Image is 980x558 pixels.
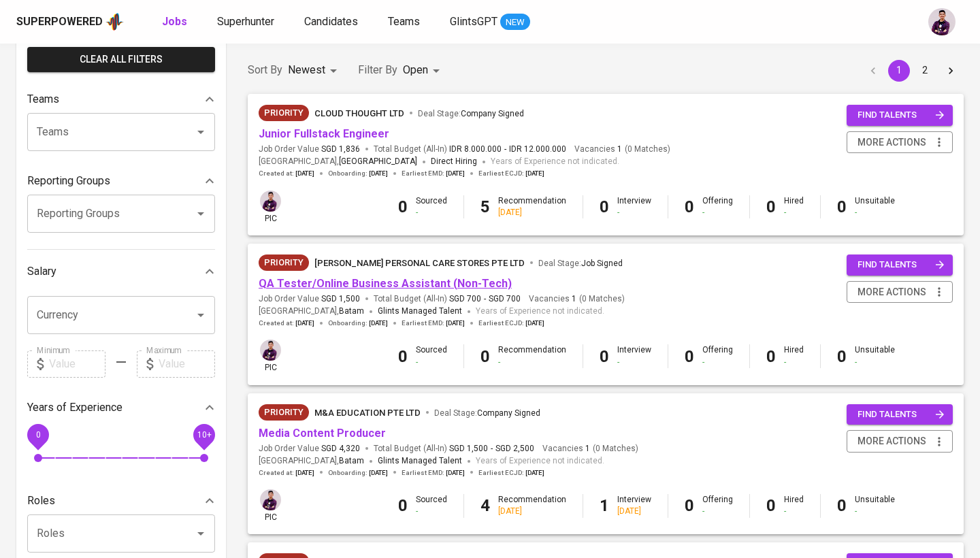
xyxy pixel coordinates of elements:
[857,284,926,301] span: more actions
[402,468,465,478] span: Earliest EMD :
[685,197,694,216] b: 0
[446,169,465,178] span: [DATE]
[847,281,953,303] button: more actions
[259,427,386,440] a: Media Content Producer
[295,318,314,328] span: [DATE]
[525,318,544,328] span: [DATE]
[685,347,694,366] b: 0
[402,169,465,178] span: Earliest EMD :
[259,293,360,305] span: Job Order Value
[702,344,733,367] div: Offering
[766,197,776,216] b: 0
[259,189,282,225] div: pic
[191,122,210,142] button: Open
[162,15,187,28] b: Jobs
[388,14,423,31] a: Teams
[600,496,609,515] b: 1
[617,344,651,367] div: Interview
[784,195,804,218] div: Hired
[27,394,215,421] div: Years of Experience
[328,169,388,178] span: Onboarding :
[398,347,408,366] b: 0
[416,357,447,368] div: -
[617,207,651,218] div: -
[16,12,124,32] a: Superpoweredapp logo
[105,12,124,32] img: app logo
[940,60,962,82] button: Go to next page
[574,144,670,155] span: Vacancies ( 0 Matches )
[766,347,776,366] b: 0
[450,15,497,28] span: GlintsGPT
[857,257,945,273] span: find talents
[581,259,623,268] span: Job Signed
[398,197,408,216] b: 0
[702,494,733,517] div: Offering
[847,430,953,453] button: more actions
[339,305,364,318] span: Batam
[259,256,309,269] span: Priority
[860,60,964,82] nav: pagination navigation
[478,169,544,178] span: Earliest ECJD :
[784,207,804,218] div: -
[855,195,895,218] div: Unsuitable
[855,207,895,218] div: -
[369,169,388,178] span: [DATE]
[259,105,309,121] div: New Job received from Demand Team
[784,344,804,367] div: Hired
[374,443,534,455] span: Total Budget (All-In)
[416,494,447,517] div: Sourced
[617,195,651,218] div: Interview
[259,443,360,455] span: Job Order Value
[27,487,215,514] div: Roles
[857,407,945,423] span: find talents
[259,127,389,140] a: Junior Fullstack Engineer
[27,86,215,113] div: Teams
[449,144,502,155] span: IDR 8.000.000
[855,357,895,368] div: -
[702,195,733,218] div: Offering
[500,16,530,29] span: NEW
[600,347,609,366] b: 0
[27,399,122,416] p: Years of Experience
[416,344,447,367] div: Sourced
[259,338,282,374] div: pic
[617,506,651,517] div: [DATE]
[388,15,420,28] span: Teams
[398,496,408,515] b: 0
[295,169,314,178] span: [DATE]
[477,408,540,418] span: Company Signed
[600,197,609,216] b: 0
[288,58,342,83] div: Newest
[328,318,388,328] span: Onboarding :
[339,155,417,169] span: [GEOGRAPHIC_DATA]
[288,62,325,78] p: Newest
[450,14,530,31] a: GlintsGPT NEW
[449,293,481,305] span: SGD 700
[784,357,804,368] div: -
[217,15,274,28] span: Superhunter
[476,305,604,318] span: Years of Experience not indicated.
[416,195,447,218] div: Sourced
[259,255,309,271] div: New Job received from Demand Team
[489,293,521,305] span: SGD 700
[702,357,733,368] div: -
[498,506,566,517] div: [DATE]
[259,277,512,290] a: QA Tester/Online Business Assistant (Non-Tech)
[855,506,895,517] div: -
[615,144,622,155] span: 1
[259,144,360,155] span: Job Order Value
[857,108,945,123] span: find talents
[403,63,428,76] span: Open
[837,197,847,216] b: 0
[304,14,361,31] a: Candidates
[260,489,281,510] img: erwin@glints.com
[27,47,215,72] button: Clear All filters
[480,347,490,366] b: 0
[914,60,936,82] button: Go to page 2
[49,350,105,378] input: Value
[495,443,534,455] span: SGD 2,500
[766,496,776,515] b: 0
[617,357,651,368] div: -
[259,305,364,318] span: [GEOGRAPHIC_DATA] ,
[484,293,486,305] span: -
